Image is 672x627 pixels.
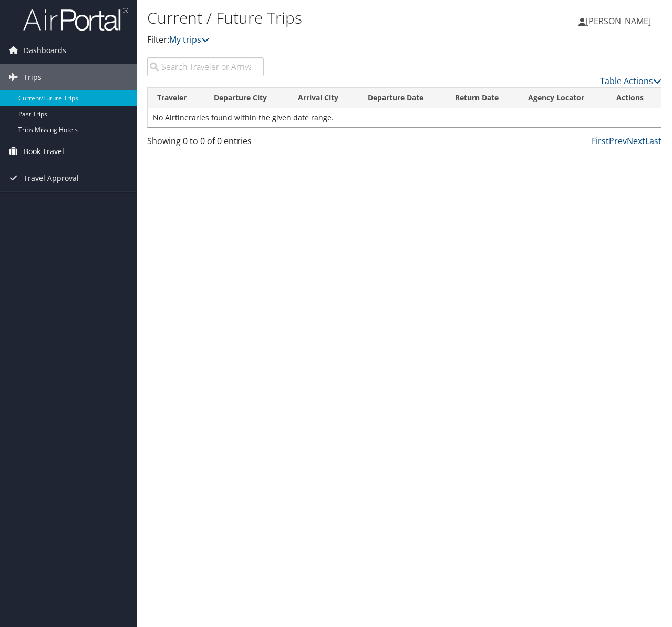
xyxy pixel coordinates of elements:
span: Trips [24,64,42,90]
th: Actions [607,88,661,108]
a: Last [645,135,661,147]
h1: Current / Future Trips [147,7,490,29]
a: My trips [169,34,210,45]
th: Agency Locator: activate to sort column ascending [519,88,607,108]
span: Dashboards [24,37,66,64]
a: Table Actions [600,75,661,87]
a: [PERSON_NAME] [578,5,661,37]
input: Search Traveler or Arrival City [147,57,264,76]
span: Travel Approval [24,165,79,191]
span: Book Travel [24,138,64,165]
th: Return Date: activate to sort column ascending [446,88,519,108]
a: Next [627,135,645,147]
th: Departure City: activate to sort column ascending [204,88,288,108]
td: No Airtineraries found within the given date range. [148,108,661,127]
a: Prev [609,135,627,147]
a: First [592,135,609,147]
span: [PERSON_NAME] [586,15,651,27]
div: Showing 0 to 0 of 0 entries [147,135,264,153]
th: Traveler: activate to sort column ascending [148,88,204,108]
th: Arrival City: activate to sort column ascending [288,88,358,108]
p: Filter: [147,33,490,47]
img: airportal-logo.png [23,7,128,32]
th: Departure Date: activate to sort column descending [358,88,446,108]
